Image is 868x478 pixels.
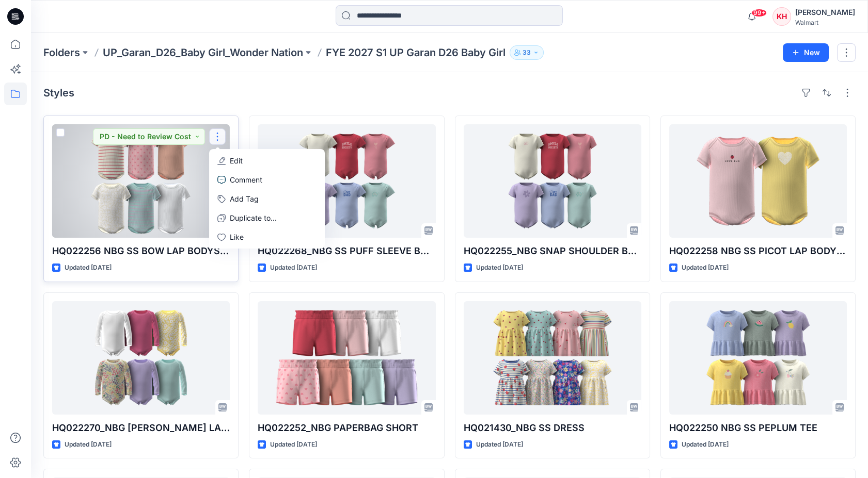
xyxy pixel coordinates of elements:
p: Updated [DATE] [476,439,523,450]
p: Duplicate to... [230,212,277,223]
p: Updated [DATE] [682,439,729,450]
a: HQ022268_NBG SS PUFF SLEEVE BODYSUIT [258,124,435,238]
div: [PERSON_NAME] [795,6,855,19]
p: Updated [DATE] [65,262,112,273]
a: UP_Garan_D26_Baby Girl_Wonder Nation [103,45,303,60]
p: Edit [230,155,243,166]
p: HQ022255_NBG SNAP SHOULDER BODYSUIT [464,244,641,258]
p: Like [230,232,244,242]
p: Updated [DATE] [270,262,317,273]
a: HQ022256 NBG SS BOW LAP BODYSUIT [52,124,230,238]
p: Updated [DATE] [270,439,317,450]
a: Edit [211,151,323,170]
a: HQ021430_NBG SS DRESS [464,301,641,415]
span: 99+ [751,9,767,17]
button: 33 [510,45,544,60]
p: HQ022258 NBG SS PICOT LAP BODYSUIT [669,244,847,258]
p: HQ021430_NBG SS DRESS [464,421,641,435]
a: HQ022258 NBG SS PICOT LAP BODYSUIT [669,124,847,238]
h4: Styles [43,87,74,99]
p: 33 [523,47,531,58]
button: New [783,43,829,62]
a: HQ022255_NBG SNAP SHOULDER BODYSUIT [464,124,641,238]
p: HQ022256 NBG SS BOW LAP BODYSUIT [52,244,230,258]
button: Add Tag [211,189,323,208]
p: Updated [DATE] [65,439,112,450]
a: Folders [43,45,80,60]
a: HQ022250 NBG SS PEPLUM TEE [669,301,847,415]
p: Comment [230,174,262,185]
p: FYE 2027 S1 UP Garan D26 Baby Girl [326,45,506,60]
div: Walmart [795,19,855,26]
a: HQ022270_NBG LS PICOT LAP BODYSUIT [52,301,230,415]
a: HQ022252_NBG PAPERBAG SHORT [258,301,435,415]
p: HQ022250 NBG SS PEPLUM TEE [669,421,847,435]
p: HQ022268_NBG SS PUFF SLEEVE BODYSUIT [258,244,435,258]
div: KH [772,7,791,26]
p: HQ022252_NBG PAPERBAG SHORT [258,421,435,435]
p: HQ022270_NBG [PERSON_NAME] LAP BODYSUIT [52,421,230,435]
p: Updated [DATE] [682,262,729,273]
p: Updated [DATE] [476,262,523,273]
